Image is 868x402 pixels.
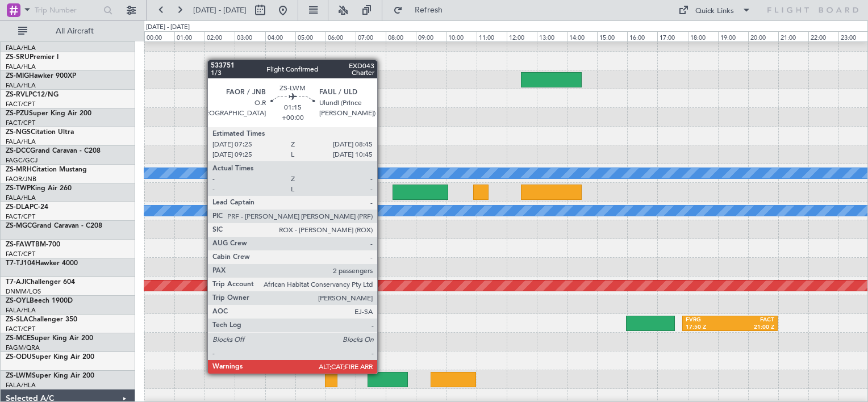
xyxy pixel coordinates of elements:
span: ZS-NGS [6,129,31,136]
a: ZS-DLAPC-24 [6,204,48,211]
span: ZS-MCE [6,335,31,342]
a: ZS-SRUPremier I [6,54,59,61]
div: Quick Links [695,6,734,17]
a: FACT/CPT [6,119,35,127]
a: FALA/HLA [6,194,36,202]
a: FALA/HLA [6,81,36,90]
span: ZS-MRH [6,166,32,173]
a: T7-TJ104Hawker 4000 [6,260,78,267]
div: 07:00 [356,31,386,41]
div: 06:00 [325,31,356,41]
a: FACT/CPT [6,212,35,221]
a: ZS-PZUSuper King Air 200 [6,110,91,117]
span: ZS-DLA [6,204,30,211]
a: ZS-NGSCitation Ultra [6,129,74,136]
span: ZS-ODU [6,354,32,361]
a: ZS-LWMSuper King Air 200 [6,372,94,379]
span: ZS-TWP [6,185,31,192]
div: 14:00 [567,31,597,41]
span: ZS-LWM [6,372,32,379]
div: 19:00 [718,31,748,41]
span: ZS-FAW [6,241,31,248]
a: ZS-MRHCitation Mustang [6,166,87,173]
div: 10:00 [446,31,476,41]
span: ZS-PZU [6,110,29,117]
div: 03:00 [235,31,265,41]
div: 02:00 [205,31,235,41]
div: 18:00 [688,31,718,41]
a: ZS-MCESuper King Air 200 [6,335,93,342]
a: ZS-TWPKing Air 260 [6,185,72,192]
a: FALA/HLA [6,137,36,146]
div: 08:00 [386,31,416,41]
div: FACT [730,316,774,324]
div: [DATE] - [DATE] [146,23,190,32]
a: T7-AJIChallenger 604 [6,279,75,286]
a: FALA/HLA [6,381,36,390]
span: ZS-RVL [6,91,28,98]
div: 21:00 Z [730,324,774,332]
span: ZS-MIG [6,73,29,79]
span: All Aircraft [30,27,120,35]
a: FACT/CPT [6,100,35,108]
input: Trip Number [35,2,100,19]
a: FAGC/GCJ [6,156,37,165]
div: FVRG [686,316,730,324]
a: ZS-SLAChallenger 350 [6,316,77,323]
div: 12:00 [507,31,537,41]
div: 15:00 [597,31,627,41]
span: ZS-OYL [6,298,30,304]
span: T7-AJI [6,279,26,286]
a: ZS-OYLBeech 1900D [6,298,73,304]
div: 16:00 [627,31,657,41]
div: 11:00 [477,31,507,41]
div: 17:50 Z [686,324,730,332]
a: FALA/HLA [6,44,36,52]
a: FACT/CPT [6,250,35,258]
a: ZS-RVLPC12/NG [6,91,59,98]
a: ZS-MGCGrand Caravan - C208 [6,223,102,229]
div: 21:00 [778,31,808,41]
a: FAOR/JNB [6,175,36,183]
div: 05:00 [295,31,325,41]
div: 04:00 [265,31,295,41]
span: Refresh [405,6,453,14]
span: [DATE] - [DATE] [193,5,247,15]
div: 20:00 [748,31,778,41]
button: Refresh [388,1,456,19]
div: 13:00 [537,31,567,41]
a: ZS-FAWTBM-700 [6,241,60,248]
a: DNMM/LOS [6,287,41,296]
div: 22:00 [808,31,838,41]
span: ZS-DCC [6,148,30,154]
span: ZS-SLA [6,316,28,323]
span: ZS-MGC [6,223,32,229]
button: All Aircraft [12,22,123,40]
span: T7-TJ104 [6,260,35,267]
button: Quick Links [673,1,757,19]
div: 01:00 [174,31,205,41]
div: 00:00 [144,31,174,41]
span: ZS-SRU [6,54,30,61]
a: FACT/CPT [6,325,35,333]
a: FAGM/QRA [6,344,40,352]
a: ZS-MIGHawker 900XP [6,73,76,79]
div: 09:00 [416,31,446,41]
a: FALA/HLA [6,306,36,315]
div: 17:00 [657,31,687,41]
a: ZS-ODUSuper King Air 200 [6,354,94,361]
a: ZS-DCCGrand Caravan - C208 [6,148,101,154]
a: FALA/HLA [6,62,36,71]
